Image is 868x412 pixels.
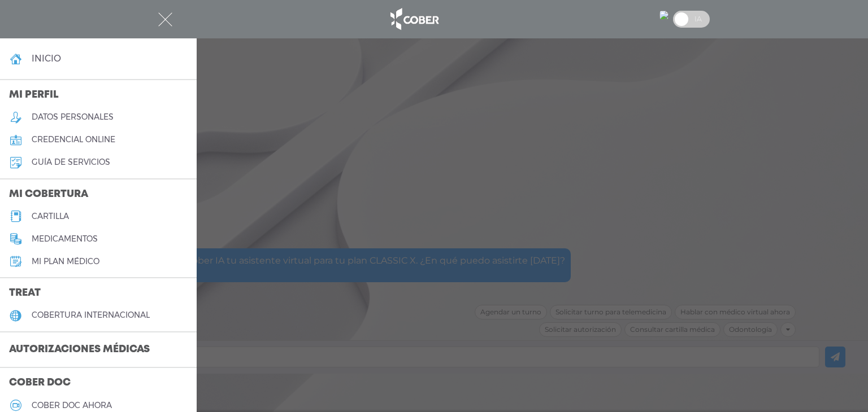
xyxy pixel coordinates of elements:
[32,112,114,122] h5: datos personales
[32,401,112,410] h5: Cober doc ahora
[32,212,69,221] h5: cartilla
[32,310,150,320] h5: cobertura internacional
[32,234,98,244] h5: medicamentos
[32,135,115,144] h5: credencial online
[32,157,110,167] h5: guía de servicios
[32,53,61,64] h4: inicio
[32,257,99,266] h5: Mi plan médico
[158,12,172,27] img: Cober_menu-close-white.svg
[384,6,444,33] img: logo_cober_home-white.png
[659,11,669,20] img: 7294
